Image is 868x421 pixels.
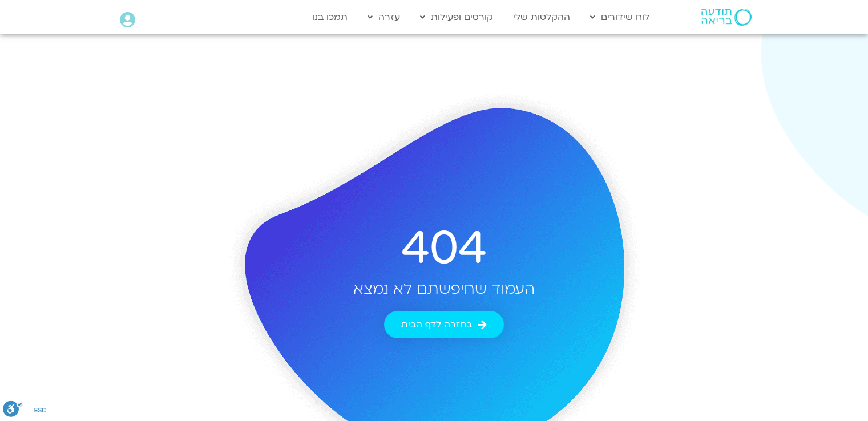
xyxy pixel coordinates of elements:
a: לוח שידורים [584,6,655,28]
a: קורסים ופעילות [414,6,499,28]
h2: 404 [346,221,543,276]
img: תודעה בריאה [701,9,752,26]
h2: העמוד שחיפשתם לא נמצא [346,279,543,299]
a: תמכו בנו [306,6,353,28]
a: עזרה [362,6,406,28]
span: בחזרה לדף הבית [401,319,472,330]
a: בחזרה לדף הבית [384,311,504,338]
a: ההקלטות שלי [507,6,576,28]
